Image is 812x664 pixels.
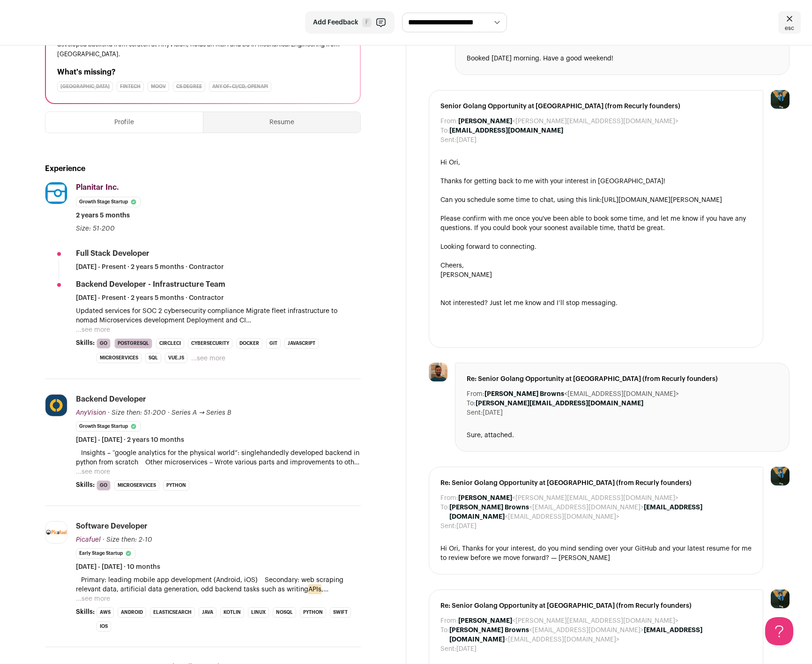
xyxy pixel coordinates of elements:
[300,607,326,618] li: Python
[467,374,778,384] span: Re: Senior Golang Opportunity at [GEOGRAPHIC_DATA] (from Recurly founders)
[484,391,564,397] b: [PERSON_NAME] Browns
[97,480,111,491] li: Go
[266,338,281,349] li: Git
[313,18,358,27] span: Add Feedback
[429,363,447,381] img: 2389a8abc2241fd95e12a832433c1380c34200753416123e8b72c87c86fd68f4
[103,537,152,543] span: · Size then: 2-10
[76,575,361,594] p:  Primary: leading mobile app development (Android, iOS)  Secondary: web scraping relevant data,...
[467,389,484,399] dt: From:
[440,242,752,252] div: Looking forward to connecting.
[440,644,456,654] dt: Sent:
[220,607,244,618] li: Kotlin
[449,627,529,634] b: [PERSON_NAME] Browns
[440,626,449,644] dt: To:
[76,410,106,416] span: AnyVision
[76,248,149,259] div: Full Stack Developer
[771,589,790,608] img: 12031951-medium_jpg
[236,338,262,349] li: Docker
[148,82,169,92] div: Moov
[45,163,361,174] h2: Experience
[440,298,752,308] div: Not interested? Just let me know and I’ll stop messaging.
[458,495,512,501] b: [PERSON_NAME]
[440,270,752,280] div: [PERSON_NAME]
[440,177,752,186] div: Thanks for getting back to me with your interest in [GEOGRAPHIC_DATA]!
[458,493,678,503] dd: <[PERSON_NAME][EMAIL_ADDRESS][DOMAIN_NAME]>
[440,478,752,488] span: Re: Senior Golang Opportunity at [GEOGRAPHIC_DATA] (from Recurly founders)
[76,197,141,207] li: Growth Stage Startup
[785,24,794,32] span: esc
[165,353,187,363] li: Vue.js
[76,421,141,432] li: Growth Stage Startup
[45,522,67,543] img: 0ae53c381a55c1a6c4670c5ef3498b4af8f7f35c037465d73644c66c7c3ba625.jpg
[76,325,110,335] button: ...see more
[284,338,319,349] li: JavaScript
[76,184,119,191] span: Planitar Inc.
[76,562,160,572] span: [DATE] - [DATE] · 10 months
[114,480,159,491] li: Microservices
[449,127,563,134] b: [EMAIL_ADDRESS][DOMAIN_NAME]
[57,82,113,92] div: [GEOGRAPHIC_DATA]
[305,11,395,34] button: Add Feedback F
[97,353,142,363] li: Microservices
[76,467,110,477] button: ...see more
[771,467,790,485] img: 12031951-medium_jpg
[440,102,752,111] span: Senior Golang Opportunity at [GEOGRAPHIC_DATA] (from Recurly founders)
[467,408,483,418] dt: Sent:
[97,621,111,632] li: iOS
[362,18,372,27] span: F
[199,607,216,618] li: Java
[114,338,152,349] li: PostgreSQL
[440,616,458,626] dt: From:
[330,607,351,618] li: Swift
[765,617,793,645] iframe: Help Scout Beacon - Open
[97,607,114,618] li: AWS
[45,182,67,204] img: eef4e5ceb3e22c07af585fe67edb2021284489a55e1a35598173a07223c10537.png
[440,503,449,522] dt: To:
[449,504,529,511] b: [PERSON_NAME] Browns
[150,607,195,618] li: Elasticsearch
[76,211,130,220] span: 2 years 5 months
[76,225,115,232] span: Size: 51-200
[168,408,170,418] span: ·
[456,522,477,531] dd: [DATE]
[467,399,476,408] dt: To:
[458,618,512,624] b: [PERSON_NAME]
[440,195,752,205] div: Can you schedule some time to chat, using this link:
[440,135,456,145] dt: Sent:
[456,644,477,654] dd: [DATE]
[76,435,184,445] span: [DATE] - [DATE] · 2 years 10 months
[45,112,203,133] button: Profile
[145,353,161,363] li: SQL
[248,607,269,618] li: Linux
[483,408,503,418] dd: [DATE]
[449,626,752,644] dd: <[EMAIL_ADDRESS][DOMAIN_NAME]> <[EMAIL_ADDRESS][DOMAIN_NAME]>
[467,431,778,440] div: Sure, attached.
[467,54,778,63] div: Booked [DATE] morning. Have a good weekend!
[76,607,95,617] span: Skills:
[440,214,752,233] div: Please confirm with me once you've been able to book some time, and let me know if you have any q...
[771,90,790,109] img: 12031951-medium_jpg
[484,389,679,399] dd: <[EMAIL_ADDRESS][DOMAIN_NAME]>
[117,82,144,92] div: Fintech
[76,262,224,272] span: [DATE] - Present · 2 years 5 months · Contractor
[45,395,67,416] img: db0840eb52348860efc254e786128cec08f37dc1cfd55ccae6d74ff026e8443d.jpg
[57,67,349,78] h2: What's missing?
[76,448,361,467] p:  Insights – “google analytics for the physical world”: singlehandedly developed backend in pytho...
[476,400,643,407] b: [PERSON_NAME][EMAIL_ADDRESS][DOMAIN_NAME]
[97,338,111,349] li: Go
[76,537,101,543] span: Picafuel
[209,82,271,92] div: Any of: CI/CD, OpenAPI
[308,584,321,595] mark: APIs
[440,117,458,126] dt: From:
[76,480,95,490] span: Skills:
[458,616,678,626] dd: <[PERSON_NAME][EMAIL_ADDRESS][DOMAIN_NAME]>
[76,306,361,325] p: Updated services for SOC 2 cybersecurity compliance Migrate fleet infrastructure to nomad Microse...
[76,279,225,290] div: Backend Developer - Infrastructure team
[458,118,512,125] b: [PERSON_NAME]
[440,601,752,611] span: Re: Senior Golang Opportunity at [GEOGRAPHIC_DATA] (from Recurly founders)
[171,410,231,416] span: Series A → Series B
[456,135,477,145] dd: [DATE]
[273,607,296,618] li: NoSQL
[440,158,752,167] div: Hi Ori,
[76,594,110,604] button: ...see more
